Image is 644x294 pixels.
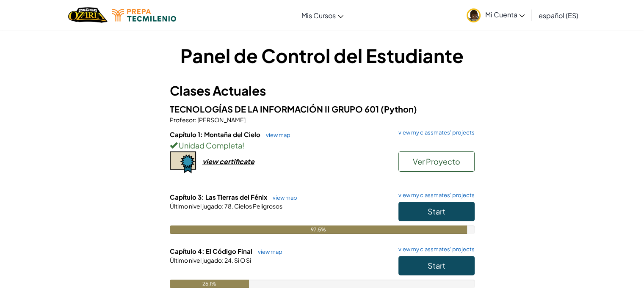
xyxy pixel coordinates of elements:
button: Start [398,202,475,221]
a: español (ES) [534,4,582,27]
img: certificate-icon.png [170,151,196,173]
span: Profesor [170,116,195,124]
span: Start [428,206,445,216]
img: avatar [467,8,481,22]
span: [PERSON_NAME] [196,116,246,124]
div: 26.1% [170,280,249,288]
a: view my classmates' projects [394,192,475,198]
span: Mis Cursos [301,11,336,20]
span: Último nivel jugado [170,256,222,264]
a: view map [268,194,297,201]
span: Unidad Completa [177,140,242,150]
a: Mi Cuenta [462,2,529,28]
img: Tecmilenio logo [112,9,176,22]
span: Start [428,261,445,270]
div: view certificate [202,157,254,166]
img: Home [68,6,108,24]
span: Ver Proyecto [413,157,460,166]
h3: Clases Actuales [170,81,475,100]
span: 78. [224,202,233,210]
span: : [222,256,224,264]
span: ! [242,140,244,150]
a: view map [254,248,282,255]
button: Ver Proyecto [398,151,475,172]
span: Cielos Peligrosos [233,202,282,210]
span: Último nivel jugado [170,202,222,210]
span: : [222,202,224,210]
span: Mi Cuenta [485,10,525,19]
a: Ozaria by CodeCombat logo [68,6,108,24]
span: 24. [224,256,233,264]
button: Start [398,256,475,275]
span: TECNOLOGÍAS DE LA INFORMACIÓN II GRUPO 601 [170,104,381,114]
span: Si O Si [233,256,251,264]
a: Mis Cursos [297,4,348,27]
a: view my classmates' projects [394,247,475,252]
span: Capítulo 1: Montaña del Cielo [170,130,262,138]
span: español (ES) [538,11,578,20]
div: 97.5% [170,225,467,234]
span: Capítulo 4: El Código Final [170,247,254,255]
a: view certificate [170,157,254,166]
h1: Panel de Control del Estudiante [170,42,475,69]
a: view my classmates' projects [394,130,475,135]
span: (Python) [381,104,417,114]
a: view map [262,132,290,138]
span: Capítulo 3: Las Tierras del Fénix [170,193,268,201]
span: : [195,116,196,124]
